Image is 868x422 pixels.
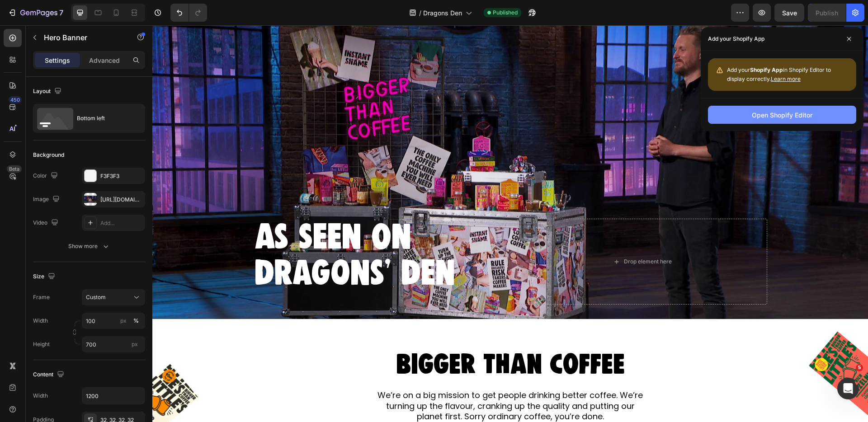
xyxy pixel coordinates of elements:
[423,8,462,18] span: Dragons Den
[837,378,859,399] iframe: Intercom live chat
[493,9,518,17] span: Published
[89,56,120,65] p: Advanced
[132,341,138,347] span: px
[133,317,139,325] div: %
[33,369,66,381] div: Content
[33,340,50,348] label: Height
[4,4,67,22] button: 7
[774,4,804,22] button: Save
[45,56,70,65] p: Settings
[33,151,64,159] div: Background
[100,172,143,180] div: F3F3F3
[86,293,106,301] span: Custom
[225,364,491,397] span: We’re on a big mission to get people drinking better coffee. We’re turning up the flavour, cranki...
[33,271,57,283] div: Size
[7,165,22,173] div: Beta
[120,317,127,325] div: px
[82,388,145,404] input: Auto
[118,315,129,326] button: %
[708,106,856,124] button: Open Shopify Editor
[131,315,142,326] button: px
[82,336,145,352] input: px
[856,364,863,371] span: 5
[244,328,472,351] span: BIGGER THAN COFFEE
[33,170,60,182] div: Color
[33,217,60,229] div: Video
[9,96,22,103] div: 450
[170,4,207,22] div: Undo/Redo
[44,32,121,43] p: Hero Banner
[33,317,48,325] label: Width
[708,34,764,43] p: Add your Shopify App
[33,238,145,254] button: Show more
[419,8,421,18] span: /
[82,313,145,329] input: px%
[656,306,753,398] img: gempages_540894290109268959-4599c072-232a-4481-9870-4236e38a28ef.png
[33,85,63,98] div: Layout
[82,289,145,305] button: Custom
[782,9,797,17] span: Save
[68,242,110,251] div: Show more
[33,193,61,206] div: Image
[33,293,50,301] label: Frame
[33,392,48,400] div: Width
[472,233,519,240] div: Drop element here
[752,110,812,120] div: Open Shopify Editor
[771,75,801,84] button: Learn more
[77,108,132,129] div: Bottom left
[808,4,846,22] button: Publish
[59,7,63,18] p: 7
[816,8,838,18] div: Publish
[100,196,143,204] div: [URL][DOMAIN_NAME]
[750,66,783,73] strong: Shopify App
[100,219,143,227] div: Add...
[152,25,868,422] iframe: Design area
[727,66,831,82] span: Add your in Shopify Editor to display correctly.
